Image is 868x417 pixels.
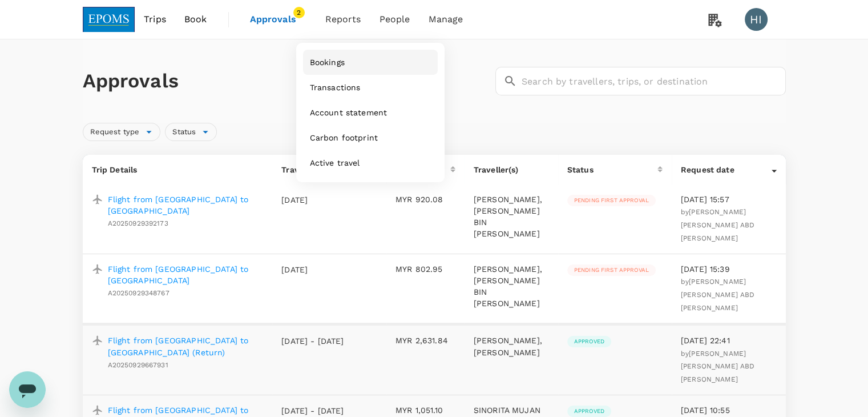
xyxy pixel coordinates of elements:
span: Reports [325,13,361,26]
a: Account statement [303,100,438,125]
p: MYR 920.08 [395,194,455,205]
p: [PERSON_NAME], [PERSON_NAME] BIN [PERSON_NAME] [474,194,549,239]
span: 2 [293,7,305,18]
p: [DATE] - [DATE] [281,405,344,416]
p: [DATE] 15:39 [681,263,777,275]
p: MYR 1,051.10 [395,404,455,416]
span: Account statement [310,107,387,118]
span: Status [165,127,203,138]
a: Flight from [GEOGRAPHIC_DATA] to [GEOGRAPHIC_DATA] (Return) [108,335,264,358]
span: Active travel [310,157,360,169]
span: Manage [428,13,463,26]
span: by [681,208,755,242]
div: Status [165,123,217,141]
span: Pending first approval [567,266,656,274]
span: [PERSON_NAME] [PERSON_NAME] ABD [PERSON_NAME] [681,208,755,242]
input: Search by travellers, trips, or destination [522,67,786,95]
p: MYR 802.95 [395,263,455,275]
p: [DATE] 10:55 [681,404,777,416]
span: Approvals [250,13,307,26]
span: A20250929392173 [108,219,168,227]
div: HI [745,8,768,31]
span: Book [184,13,207,26]
p: MYR 2,631.84 [395,335,455,346]
a: Carbon footprint [303,125,438,150]
span: A20250929667931 [108,361,168,369]
a: Bookings [303,50,438,75]
iframe: Button to launch messaging window [9,371,46,408]
span: Pending first approval [567,197,656,205]
span: Request type [83,127,147,138]
p: [DATE] [281,194,344,206]
p: [DATE] - [DATE] [281,335,344,347]
p: Traveller(s) [474,164,549,175]
div: Travel date [281,164,372,175]
span: Trips [144,13,166,26]
span: People [380,13,410,26]
p: [DATE] 22:41 [681,335,777,346]
span: Carbon footprint [310,132,378,143]
span: A20250929348767 [108,289,169,297]
div: Request type [83,123,161,141]
p: [DATE] [281,264,344,275]
div: Status [567,164,657,175]
a: Transactions [303,75,438,100]
p: [PERSON_NAME], [PERSON_NAME] [474,335,549,358]
h1: Approvals [83,69,491,93]
p: Trip Details [92,164,264,175]
a: Flight from [GEOGRAPHIC_DATA] to [GEOGRAPHIC_DATA] [108,194,264,216]
p: [DATE] 15:57 [681,194,777,205]
span: by [681,278,755,312]
span: by [681,350,755,384]
p: [PERSON_NAME], [PERSON_NAME] BIN [PERSON_NAME] [474,263,549,309]
a: Active travel [303,150,438,175]
div: Request date [681,164,772,175]
img: EPOMS SDN BHD [83,7,135,32]
a: Flight from [GEOGRAPHIC_DATA] to [GEOGRAPHIC_DATA] [108,263,264,286]
span: [PERSON_NAME] [PERSON_NAME] ABD [PERSON_NAME] [681,350,755,384]
span: Bookings [310,57,345,68]
span: [PERSON_NAME] [PERSON_NAME] ABD [PERSON_NAME] [681,278,755,312]
span: Approved [567,407,611,415]
span: Transactions [310,82,361,93]
span: Approved [567,338,611,346]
